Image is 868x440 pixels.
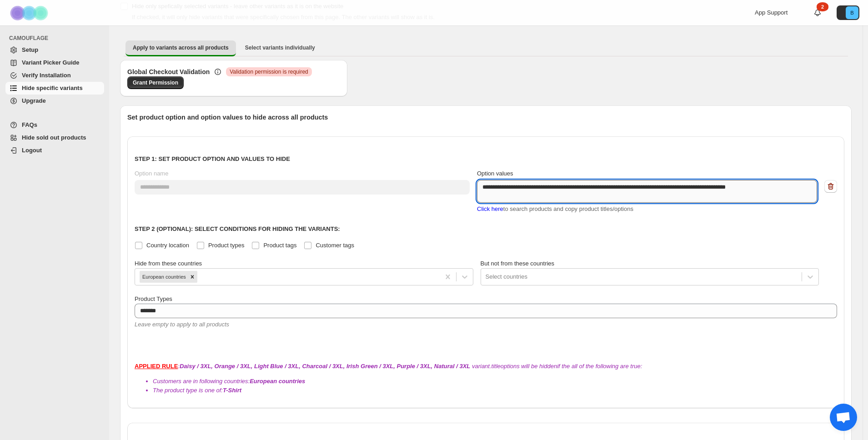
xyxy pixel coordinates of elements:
[813,8,822,17] a: 2
[125,40,236,56] button: Apply to variants across all products
[127,67,210,76] h3: Global Checkout Validation
[250,378,305,385] b: European countries
[22,134,86,141] span: Hide sold out products
[477,170,513,177] span: Option values
[316,242,354,249] span: Customer tags
[5,44,104,56] a: Setup
[5,131,104,144] a: Hide sold out products
[477,205,633,212] span: to search products and copy product titles/options
[22,46,38,53] span: Setup
[846,6,858,19] span: Avatar with initials B
[133,44,229,51] span: Apply to variants across all products
[837,5,859,20] button: Avatar with initials B
[223,387,241,394] b: T-Shirt
[133,79,178,86] span: Grant Permission
[22,97,46,104] span: Upgrade
[153,378,305,385] span: Customers are in following countries:
[135,260,202,267] span: Hide from these countries
[22,59,79,66] span: Variant Picker Guide
[817,2,828,11] div: 2
[127,76,184,89] a: Grant Permission
[146,242,189,249] span: Country location
[7,0,53,25] img: Camouflage
[153,387,241,394] span: The product type is one of:
[477,205,503,212] span: Click here
[245,44,315,51] span: Select variants individually
[22,121,37,128] span: FAQs
[5,56,104,69] a: Variant Picker Guide
[481,260,555,267] span: But not from these countries
[187,271,197,283] div: Remove European countries
[755,9,788,16] span: App Support
[135,362,837,395] div: : variant.title options will be hidden if the all of the following are true:
[850,10,853,15] text: B
[22,85,83,91] span: Hide specific variants
[5,69,104,82] a: Verify Installation
[263,242,296,249] span: Product tags
[5,144,104,157] a: Logout
[238,40,322,55] button: Select variants individually
[135,155,837,164] p: Step 1: Set product option and values to hide
[135,225,837,234] p: Step 2 (Optional): Select conditions for hiding the variants:
[135,321,229,328] span: Leave empty to apply to all products
[180,363,470,370] b: Daisy / 3XL, Orange / 3XL, Light Blue / 3XL, Charcoal / 3XL, Irish Green / 3XL, Purple / 3XL, Nat...
[5,119,104,131] a: FAQs
[5,95,104,107] a: Upgrade
[135,295,172,302] span: Product Types
[22,147,42,154] span: Logout
[830,404,857,431] div: Open chat
[9,35,105,42] span: CAMOUFLAGE
[140,271,187,283] div: European countries
[230,68,308,75] span: Validation permission is required
[5,82,104,95] a: Hide specific variants
[135,170,168,177] span: Option name
[127,113,844,122] p: Set product option and option values to hide across all products
[135,363,178,370] strong: APPLIED RULE
[208,242,245,249] span: Product types
[22,72,71,79] span: Verify Installation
